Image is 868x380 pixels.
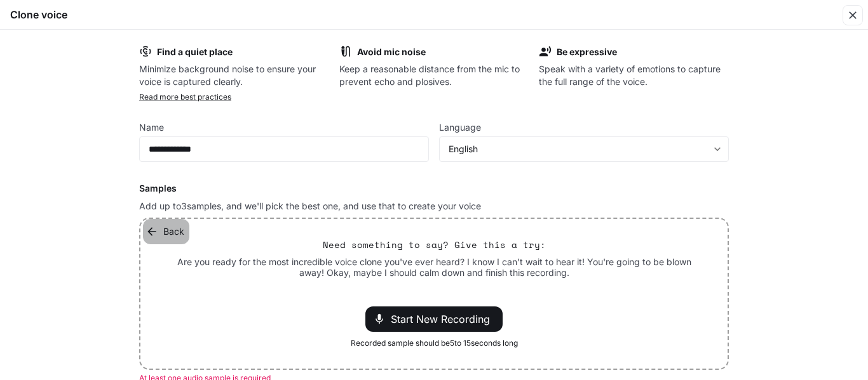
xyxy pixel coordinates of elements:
p: Minimize background noise to ensure your voice is captured clearly. [139,63,329,88]
div: English [449,143,708,155]
p: Need something to say? Give this a try: [323,239,546,251]
b: Avoid mic noise [357,46,426,57]
div: Start New Recording [365,306,503,332]
span: Recorded sample should be 5 to 15 seconds long [351,337,518,350]
span: Start New Recording [391,311,498,327]
p: Add up to 3 samples, and we'll pick the best one, and use that to create your voice [139,200,729,213]
h5: Clone voice [10,8,67,22]
b: Be expressive [557,46,617,57]
h6: Samples [139,182,729,195]
a: Read more best practices [139,92,231,102]
p: Speak with a variety of emotions to capture the full range of the voice. [539,63,729,88]
b: Find a quiet place [157,46,233,57]
p: Keep a reasonable distance from the mic to prevent echo and plosives. [339,63,529,88]
p: Are you ready for the most incredible voice clone you've ever heard? I know I can't wait to hear ... [171,256,697,278]
p: Name [139,123,164,132]
p: Language [439,123,481,132]
button: Back [143,219,189,244]
div: English [440,143,728,155]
